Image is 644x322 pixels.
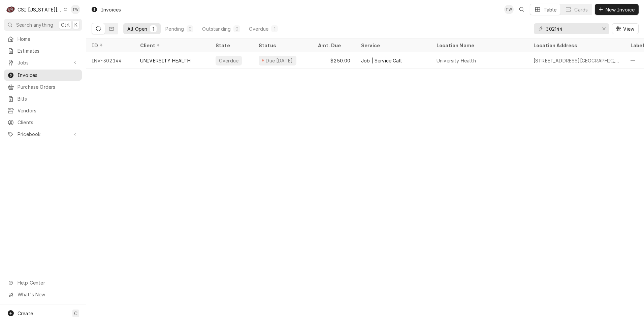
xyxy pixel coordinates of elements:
div: Status [259,42,306,49]
div: INV-302144 [86,52,135,69]
span: Vendors [18,107,78,114]
div: Table [544,6,557,13]
a: Vendors [4,105,82,116]
span: Bills [18,95,78,102]
div: 0 [235,25,239,32]
span: Home [18,35,78,43]
span: Search anything [16,21,53,28]
span: Pricebook [18,131,68,138]
div: All Open [127,25,147,32]
span: What's New [18,291,78,298]
div: ID [92,42,128,49]
button: Erase input [599,23,609,34]
span: Ctrl [61,21,70,28]
a: Invoices [4,70,82,81]
span: Estimates [18,47,78,54]
span: Invoices [18,72,78,79]
div: Pending [165,25,184,32]
button: Search anythingCtrlK [4,19,82,31]
div: CSI [US_STATE][GEOGRAPHIC_DATA] [18,6,62,13]
div: Tori Warrick's Avatar [504,5,514,14]
span: Help Center [18,279,78,286]
span: View [622,25,636,32]
div: Client [140,42,203,49]
div: Amt. Due [318,42,349,49]
div: Service [361,42,424,49]
a: Purchase Orders [4,81,82,92]
div: UNIVERSITY HEALTH [140,57,191,64]
div: 0 [188,25,192,32]
div: University Health [437,57,476,64]
span: C [74,310,77,317]
a: Clients [4,117,82,128]
div: Overdue [249,25,268,32]
input: Keyword search [546,23,597,34]
span: Clients [18,119,78,126]
span: Jobs [18,59,68,66]
div: 1 [272,25,277,32]
span: New Invoice [604,6,636,13]
button: View [612,23,639,34]
a: Go to Help Center [4,277,82,288]
div: [STREET_ADDRESS][GEOGRAPHIC_DATA][PERSON_NAME][STREET_ADDRESS][PERSON_NAME][US_STATE] [534,57,620,64]
div: Job | Service Call [361,57,402,64]
button: New Invoice [595,4,639,15]
button: Open search [516,4,527,15]
a: Home [4,33,82,45]
span: Purchase Orders [18,83,78,90]
a: Bills [4,93,82,104]
div: CSI Kansas City's Avatar [6,5,15,14]
div: Overdue [218,57,239,64]
div: TW [71,5,80,14]
div: $250.00 [313,52,356,69]
a: Go to Jobs [4,57,82,68]
span: K [74,21,77,28]
div: Outstanding [202,25,231,32]
a: Go to Pricebook [4,129,82,140]
div: Cards [574,6,588,13]
a: Estimates [4,45,82,56]
div: TW [504,5,514,14]
a: Go to What's New [4,289,82,300]
div: 1 [151,25,155,32]
div: State [216,42,248,49]
div: C [6,5,15,14]
div: Location Address [534,42,618,49]
div: Due [DATE] [265,57,294,64]
div: Tori Warrick's Avatar [71,5,80,14]
div: Location Name [437,42,521,49]
span: Create [18,311,33,316]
